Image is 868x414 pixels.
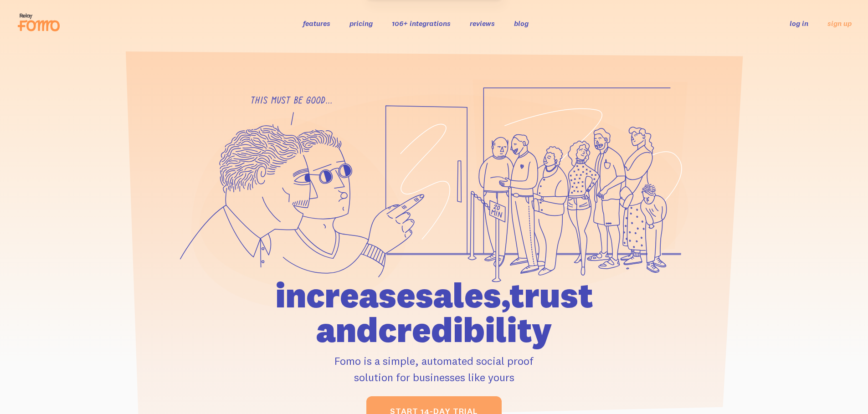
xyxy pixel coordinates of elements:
a: sign up [827,19,852,28]
a: reviews [470,19,495,28]
a: features [303,19,330,28]
h1: increase sales, trust and credibility [223,278,645,347]
p: Fomo is a simple, automated social proof solution for businesses like yours [223,353,645,385]
a: 106+ integrations [392,19,451,28]
a: log in [790,19,808,28]
a: blog [514,19,529,28]
a: pricing [349,19,373,28]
